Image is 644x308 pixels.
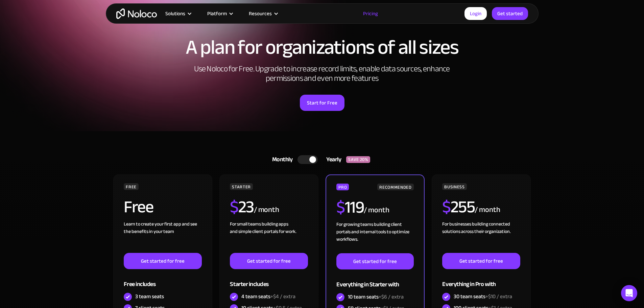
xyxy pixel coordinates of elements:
div: RECOMMENDED [377,184,413,190]
div: Monthly [264,155,298,165]
a: Pricing [355,9,386,18]
span: $ [336,191,345,223]
div: Free includes [124,269,201,291]
div: Yearly [318,155,346,165]
span: +$4 / extra [270,291,295,302]
div: Learn to create your first app and see the benefits in your team ‍ [124,220,201,253]
div: / month [254,205,279,215]
div: FREE [124,183,139,190]
a: Get started [492,7,528,20]
a: Get started for free [336,253,413,269]
div: For small teams building apps and simple client portals for work. ‍ [230,220,308,253]
div: Everything in Pro with [442,269,520,291]
div: / month [475,205,500,215]
h1: A plan for organizations of all sizes [113,37,532,57]
span: +$6 / extra [379,292,404,302]
div: Resources [249,9,272,18]
h2: 255 [442,198,475,215]
span: $ [230,191,238,223]
a: Get started for free [442,253,520,269]
div: / month [364,205,389,216]
a: home [116,8,157,19]
div: 3 team seats [135,293,164,300]
h2: 23 [230,198,254,215]
a: Get started for free [124,253,201,269]
div: Solutions [165,9,185,18]
span: $ [442,191,451,223]
div: Everything in Starter with [336,269,413,291]
div: Platform [199,9,240,18]
a: Login [464,7,487,20]
div: Platform [207,9,227,18]
span: +$10 / extra [485,291,512,302]
a: Start for Free [300,95,344,111]
div: Resources [240,9,285,18]
div: Starter includes [230,269,308,291]
h2: 119 [336,199,364,216]
div: 10 team seats [348,293,404,301]
div: BUSINESS [442,183,467,190]
a: Get started for free [230,253,308,269]
div: Solutions [157,9,199,18]
h2: Use Noloco for Free. Upgrade to increase record limits, enable data sources, enhance permissions ... [187,64,457,83]
div: STARTER [230,183,253,190]
div: 4 team seats [241,293,295,300]
div: For growing teams building client portals and internal tools to optimize workflows. [336,221,413,253]
h2: Free [124,198,153,215]
div: Open Intercom Messenger [621,285,637,301]
div: 30 team seats [454,293,512,300]
div: SAVE 20% [346,156,370,163]
div: PRO [336,184,349,190]
div: For businesses building connected solutions across their organization. ‍ [442,220,520,253]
